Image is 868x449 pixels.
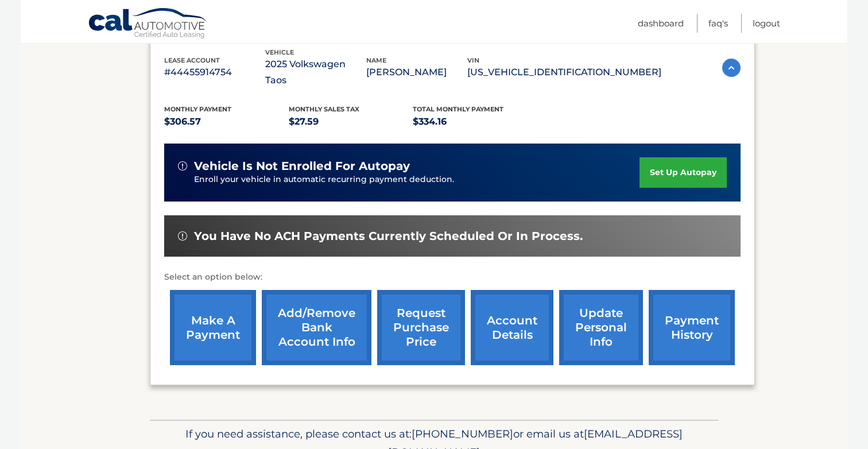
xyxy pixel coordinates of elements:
p: Select an option below: [164,270,741,284]
p: Enroll your vehicle in automatic recurring payment deduction. [194,173,640,186]
span: vehicle is not enrolled for autopay [194,159,410,173]
span: Monthly sales Tax [289,105,359,113]
p: #44455914754 [164,64,265,80]
a: Logout [753,14,780,33]
span: You have no ACH payments currently scheduled or in process. [194,229,583,243]
img: alert-white.svg [178,161,187,171]
a: account details [471,290,553,365]
a: FAQ's [708,14,728,33]
span: [PHONE_NUMBER] [412,427,513,440]
a: update personal info [559,290,643,365]
span: vehicle [265,48,294,56]
p: 2025 Volkswagen Taos [265,56,366,88]
a: request purchase price [377,290,465,365]
p: $334.16 [413,114,537,130]
a: set up autopay [640,157,727,188]
p: [US_VEHICLE_IDENTIFICATION_NUMBER] [467,64,661,80]
img: alert-white.svg [178,231,187,241]
a: Add/Remove bank account info [262,290,371,365]
span: lease account [164,56,220,64]
p: $27.59 [289,114,413,130]
a: Dashboard [638,14,684,33]
span: vin [467,56,479,64]
img: accordion-active.svg [722,59,741,77]
span: Monthly Payment [164,105,231,113]
span: name [366,56,386,64]
a: Cal Automotive [88,7,208,41]
span: Total Monthly Payment [413,105,503,113]
p: $306.57 [164,114,289,130]
a: payment history [649,290,735,365]
p: [PERSON_NAME] [366,64,467,80]
a: make a payment [170,290,256,365]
